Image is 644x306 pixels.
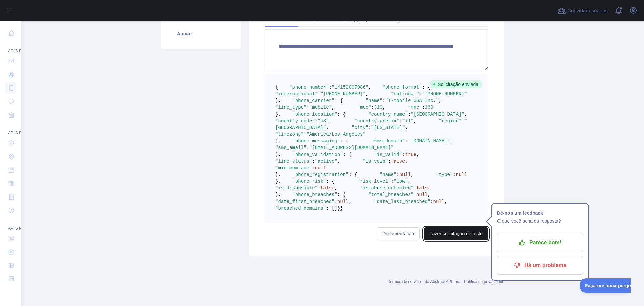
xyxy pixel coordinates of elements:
[337,199,349,204] span: null
[309,145,394,150] span: "[EMAIL_ADDRESS][DOMAIN_NAME]"
[385,98,439,103] span: "T-mobile USA Inc."
[332,105,334,110] span: ,
[275,199,334,204] span: "date_first_breached"
[177,31,192,36] font: Apoiar
[368,192,413,198] span: "total_breaches"
[292,152,343,157] span: "phone_validation"
[340,138,348,144] span: : {
[306,145,309,150] span: :
[556,5,609,16] button: Convidar usuários
[275,185,318,191] span: "is_disposable"
[388,279,421,284] a: Termos de serviço
[337,192,346,198] span: : {
[456,172,467,177] span: null
[366,91,368,97] span: ,
[405,138,408,144] span: :
[326,206,337,211] span: : []
[292,138,340,144] span: "phone_messaging"
[464,279,504,284] font: Política de privacidade
[275,152,281,157] span: },
[416,192,428,198] span: null
[348,172,357,177] span: : {
[374,199,430,204] span: "date_last_breached"
[318,185,320,191] span: :
[371,105,374,110] span: :
[275,98,281,103] span: },
[428,192,430,198] span: ,
[439,118,461,124] span: "region"
[292,98,334,103] span: "phone_carrier"
[411,172,413,177] span: ,
[275,206,326,211] span: "breached_domains"
[275,105,306,110] span: "line_type"
[360,185,414,191] span: "is_abuse_detected"
[292,192,337,198] span: "phone_breaches"
[275,145,306,150] span: "sms_email"
[315,159,337,164] span: "active"
[334,185,337,191] span: ,
[408,112,411,117] span: :
[337,112,346,117] span: : {
[332,85,368,90] span: "14152007986"
[382,231,414,236] font: Documentação
[394,179,408,184] span: "low"
[580,278,631,293] iframe: Alternar Suporte ao Cliente
[5,4,58,10] font: Faça-nos uma pergunta
[430,199,433,204] span: :
[352,125,368,130] span: "city"
[309,105,332,110] span: "mobile"
[8,226,43,231] font: API'S PARA CRIAR
[275,165,312,171] span: "minimum_age"
[312,165,315,171] span: :
[371,125,405,130] span: "[US_STATE]"
[402,118,414,124] span: "+1"
[425,279,460,284] a: da Abstract API Inc.
[497,210,543,216] font: Dê-nos um feedback
[368,85,371,90] span: ,
[318,91,320,97] span: :
[405,125,408,130] span: ,
[382,105,385,110] span: ,
[315,165,326,171] span: null
[368,112,408,117] span: "country_name"
[326,125,329,130] span: ,
[414,118,416,124] span: ,
[408,138,450,144] span: "[DOMAIN_NAME]"
[334,98,343,103] span: : {
[348,199,351,204] span: ,
[399,172,411,177] span: null
[292,172,348,177] span: "phone_registration"
[422,105,425,110] span: :
[444,199,447,204] span: ,
[363,159,388,164] span: "is_voip"
[414,185,416,191] span: :
[366,98,382,103] span: "name"
[399,118,402,124] span: :
[289,85,329,90] span: "phone_number"
[275,159,312,164] span: "line_status"
[374,105,382,110] span: 310
[405,152,417,157] span: true
[275,112,281,117] span: },
[374,152,402,157] span: "is_valid"
[436,172,453,177] span: "type"
[464,112,467,117] span: ,
[275,91,318,97] span: "international"
[438,82,478,87] font: Solicitação enviada
[275,172,281,177] span: },
[414,192,416,198] span: :
[439,98,441,103] span: ,
[329,85,332,90] span: :
[334,199,337,204] span: :
[354,118,399,124] span: "country_prefix"
[320,185,334,191] span: false
[462,118,464,124] span: :
[292,112,337,117] span: "phone_location"
[306,132,365,137] span: "America/Los_Angeles"
[453,172,455,177] span: :
[368,125,371,130] span: :
[433,199,445,204] span: null
[391,91,419,97] span: "national"
[429,231,483,236] font: Fazer solicitação de teste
